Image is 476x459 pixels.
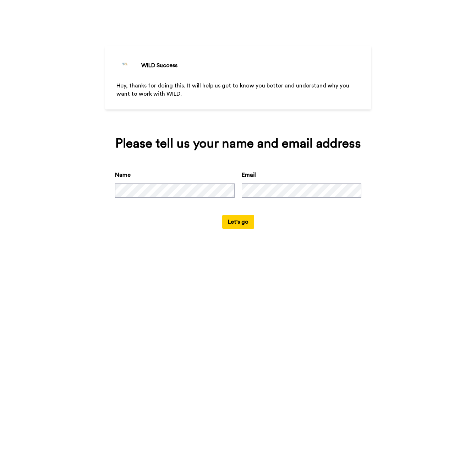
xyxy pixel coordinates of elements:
label: Name [115,171,131,179]
button: Let's go [222,215,254,229]
div: WILD Success [141,61,177,70]
div: Please tell us your name and email address [115,137,361,151]
label: Email [242,171,256,179]
span: Hey, thanks for doing this. It will help us get to know you better and understand why you want to... [116,83,351,97]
